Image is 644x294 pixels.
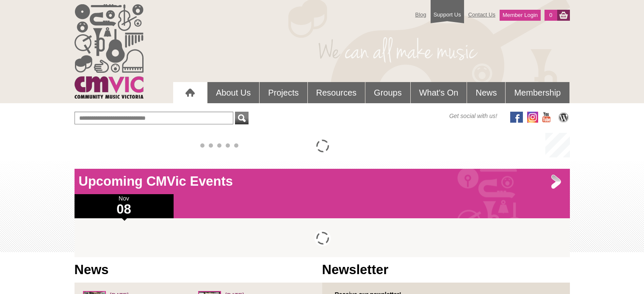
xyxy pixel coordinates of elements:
[544,10,557,21] a: 0
[467,82,505,103] a: News
[411,82,467,103] a: What's On
[75,261,322,278] h1: News
[308,82,365,103] a: Resources
[75,194,174,218] div: Nov
[75,4,144,99] img: cmvic_logo.png
[365,82,410,103] a: Groups
[500,10,541,21] a: Member Login
[75,173,570,190] h1: Upcoming CMVic Events
[260,82,307,103] a: Projects
[506,82,569,103] a: Membership
[322,261,570,278] h1: Newsletter
[557,112,570,123] img: CMVic Blog
[207,82,259,103] a: About Us
[464,7,500,22] a: Contact Us
[75,203,174,216] h1: 08
[449,112,498,120] span: Get social with us!
[411,7,431,22] a: Blog
[527,112,538,123] img: icon-instagram.png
